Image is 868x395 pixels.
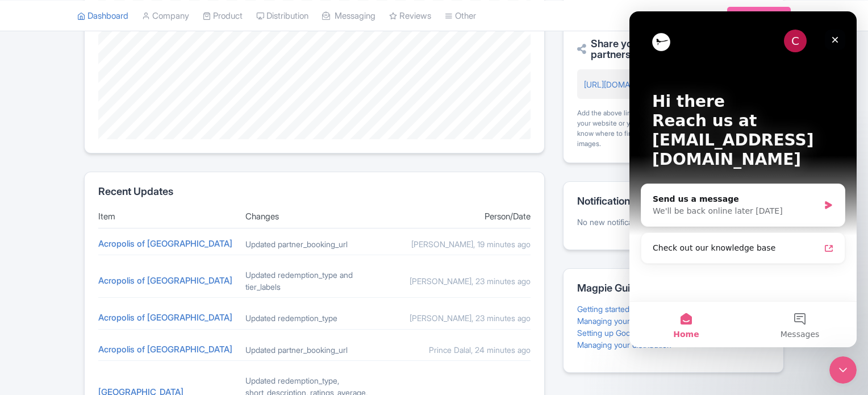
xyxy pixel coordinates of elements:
[577,282,770,294] h2: Magpie Guides
[577,216,770,228] p: No new notifications.
[245,269,383,293] div: Updated redemption_type and tier_labels
[577,328,688,338] a: Setting up Google Things to do
[98,186,531,197] h2: Recent Updates
[577,304,675,314] a: Getting started with Magpie
[98,312,232,323] a: Acropolis of [GEOGRAPHIC_DATA]
[98,344,232,355] a: Acropolis of [GEOGRAPHIC_DATA]
[393,344,531,356] div: Prince Dalal, 24 minutes ago
[393,238,531,250] div: [PERSON_NAME], 19 minutes ago
[393,312,531,324] div: [PERSON_NAME], 23 minutes ago
[393,275,531,287] div: [PERSON_NAME], 23 minutes ago
[577,108,770,149] div: Add the above link to your industry partner / trade pages of your website or your email signature...
[577,38,770,61] h2: Share your Magpie profile with your partners
[245,312,383,324] div: Updated redemption_type
[245,344,383,356] div: Updated partner_booking_url
[727,7,791,24] a: Subscription
[98,210,236,223] div: Item
[577,340,671,350] a: Managing your distribution
[393,210,531,223] div: Person/Date
[98,275,232,286] a: Acropolis of [GEOGRAPHIC_DATA]
[245,210,383,223] div: Changes
[577,196,770,207] h2: Notifications from Magpie
[245,238,383,250] div: Updated partner_booking_url
[584,80,665,89] a: [URL][DOMAIN_NAME]
[98,238,232,249] a: Acropolis of [GEOGRAPHIC_DATA]
[829,356,857,384] iframe: Intercom live chat
[577,316,663,326] a: Managing your products
[629,11,857,347] iframe: Intercom live chat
